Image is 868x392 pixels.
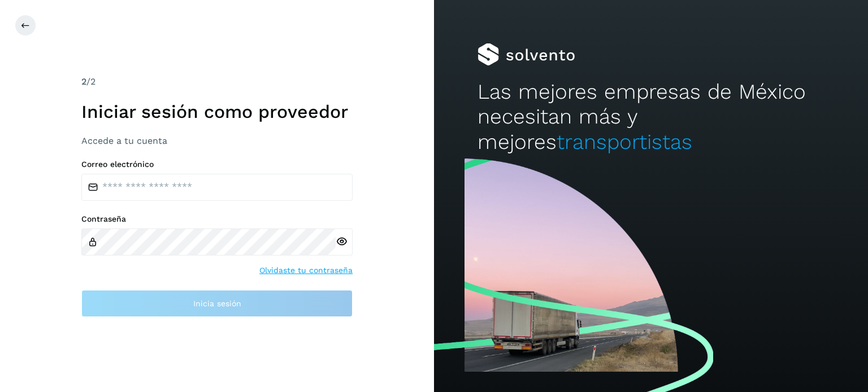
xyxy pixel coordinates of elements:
[193,299,241,307] span: Inicia sesión
[557,130,692,154] span: transportistas
[478,80,824,155] h2: Las mejores empresas de México necesitan más y mejores
[81,76,86,87] span: 2
[81,290,353,317] button: Inicia sesión
[81,135,353,146] h3: Accede a tu cuenta
[259,265,353,276] a: Olvidaste tu contraseña
[81,214,353,224] label: Contraseña
[81,101,353,122] h1: Iniciar sesión como proveedor
[81,75,353,89] div: /2
[81,160,353,169] label: Correo electrónico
